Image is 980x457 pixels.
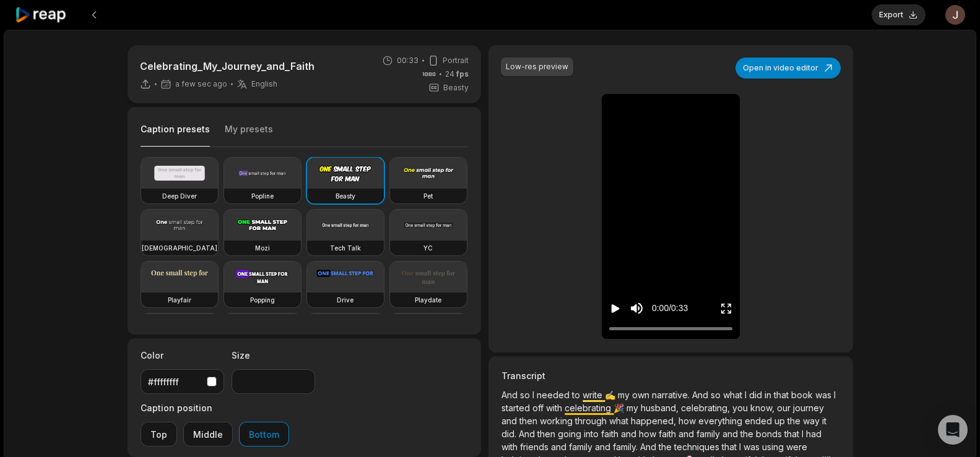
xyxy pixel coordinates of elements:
[872,4,926,25] button: Export
[140,59,314,74] p: Celebrating_My_Journey_and_Faith
[225,123,273,147] button: My presets
[822,416,826,426] span: it
[793,403,824,413] span: journey
[584,429,601,439] span: into
[519,429,537,439] span: And
[938,415,968,445] div: Open Intercom Messenger
[722,442,739,452] span: that
[652,302,688,315] div: 0:00 / 0:33
[569,442,595,452] span: family
[740,429,756,439] span: the
[698,416,745,426] span: everything
[609,297,622,320] button: Play video
[745,390,749,400] span: I
[141,123,210,147] button: Caption presets
[583,390,605,400] span: write
[802,429,806,439] span: I
[183,422,233,446] button: Middle
[749,390,765,400] span: did
[659,442,674,452] span: the
[744,442,762,452] span: was
[162,191,197,201] h3: Deep Diver
[732,403,750,413] span: you
[595,442,613,452] span: and
[621,429,639,439] span: and
[142,243,217,253] h3: [DEMOGRAPHIC_DATA]
[765,390,774,400] span: in
[501,369,839,382] h3: Transcript
[141,401,289,414] label: Caption position
[423,243,433,253] h3: YC
[565,403,614,413] span: celebrating
[336,191,355,201] h3: Beasty
[572,390,583,400] span: to
[255,243,270,253] h3: Mozi
[148,375,202,388] div: #ffffffff
[722,429,740,439] span: and
[501,403,532,413] span: started
[679,429,696,439] span: and
[711,390,723,400] span: so
[720,297,732,320] button: Enter Fullscreen
[756,429,784,439] span: bonds
[696,429,722,439] span: family
[330,243,361,253] h3: Tech Talk
[501,390,520,400] span: And
[415,295,441,305] h3: Playdate
[750,403,777,413] span: know,
[692,390,711,400] span: And
[537,390,572,400] span: needed
[613,442,640,452] span: family.
[806,429,822,439] span: had
[787,416,803,426] span: the
[423,191,433,201] h3: Pet
[618,390,632,400] span: my
[777,403,793,413] span: our
[141,369,224,394] button: #ffffffff
[762,442,786,452] span: using
[786,442,807,452] span: were
[629,301,644,316] button: Mute sound
[681,403,732,413] span: celebrating,
[652,390,692,400] span: narrative.
[506,61,568,72] div: Low-res preview
[631,416,679,426] span: happened,
[774,416,787,426] span: up
[251,79,277,89] span: English
[639,429,659,439] span: how
[641,403,681,413] span: husband,
[456,69,469,79] span: fps
[141,349,224,362] label: Color
[239,422,289,446] button: Bottom
[443,55,469,66] span: Portrait
[445,69,469,80] span: 24
[632,390,652,400] span: own
[520,442,551,452] span: friends
[679,416,698,426] span: how
[784,429,802,439] span: that
[175,79,227,89] span: a few sec ago
[575,416,609,426] span: through
[141,422,177,446] button: Top
[735,58,841,79] button: Open in video editor
[674,442,722,452] span: techniques
[519,416,540,426] span: then
[774,390,791,400] span: that
[551,442,569,452] span: and
[601,429,621,439] span: faith
[443,82,469,93] span: Beasty
[739,442,744,452] span: I
[501,442,520,452] span: with
[834,390,836,400] span: I
[803,416,822,426] span: way
[815,390,834,400] span: was
[723,390,745,400] span: what
[397,55,418,66] span: 00:33
[337,295,353,305] h3: Drive
[546,403,565,413] span: with
[250,295,275,305] h3: Popping
[659,429,679,439] span: faith
[609,416,631,426] span: what
[251,191,274,201] h3: Popline
[232,349,315,362] label: Size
